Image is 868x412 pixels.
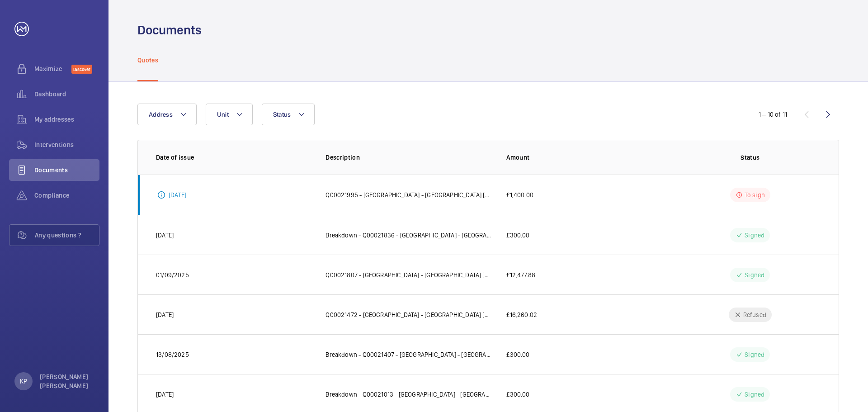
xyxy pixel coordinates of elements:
[325,190,492,199] p: Q00021995 - [GEOGRAPHIC_DATA] - [GEOGRAPHIC_DATA] [GEOGRAPHIC_DATA]- [GEOGRAPHIC_DATA] (Critical)
[273,111,291,118] span: Status
[680,153,821,162] p: Status
[325,270,492,279] p: Q00021807 - [GEOGRAPHIC_DATA] - [GEOGRAPHIC_DATA] [GEOGRAPHIC_DATA]- [GEOGRAPHIC_DATA] (Critical)...
[137,104,197,125] button: Address
[34,140,99,149] span: Interventions
[156,390,174,399] p: [DATE]
[137,22,202,38] h1: Documents
[71,65,92,74] span: Discover
[506,231,529,240] p: £300.00
[325,390,492,399] p: Breakdown - Q00021013 - [GEOGRAPHIC_DATA] - [GEOGRAPHIC_DATA] [GEOGRAPHIC_DATA]- [GEOGRAPHIC_DATA...
[40,372,94,390] p: [PERSON_NAME] [PERSON_NAME]
[34,191,99,200] span: Compliance
[137,56,158,65] p: Quotes
[506,310,537,319] p: £16,260.02
[506,153,665,162] p: Amount
[20,377,27,386] p: KP
[262,104,315,125] button: Status
[325,231,492,240] p: Breakdown - Q00021836 - [GEOGRAPHIC_DATA] - [GEOGRAPHIC_DATA] [GEOGRAPHIC_DATA]- [GEOGRAPHIC_DATA...
[156,350,189,359] p: 13/08/2025
[149,111,173,118] span: Address
[169,190,186,199] p: [DATE]
[35,231,99,240] span: Any questions ?
[745,270,764,279] p: Signed
[156,270,189,279] p: 01/09/2025
[325,153,492,162] p: Description
[206,104,253,125] button: Unit
[743,310,766,319] p: Refused
[217,111,229,118] span: Unit
[156,231,174,240] p: [DATE]
[34,115,99,124] span: My addresses
[506,350,529,359] p: £300.00
[325,350,492,359] p: Breakdown - Q00021407 - [GEOGRAPHIC_DATA] - [GEOGRAPHIC_DATA] [GEOGRAPHIC_DATA]- [GEOGRAPHIC_DATA...
[745,190,765,199] p: To sign
[34,90,99,99] span: Dashboard
[745,231,764,240] p: Signed
[745,350,764,359] p: Signed
[506,270,535,279] p: £12,477.88
[325,310,492,319] p: Q00021472 - [GEOGRAPHIC_DATA] - [GEOGRAPHIC_DATA] [GEOGRAPHIC_DATA]- [GEOGRAPHIC_DATA] (Critical)...
[759,110,787,119] div: 1 – 10 of 11
[34,166,99,175] span: Documents
[156,310,174,319] p: [DATE]
[34,64,71,73] span: Maximize
[156,153,311,162] p: Date of issue
[506,190,533,199] p: £1,400.00
[506,390,529,399] p: £300.00
[745,390,764,399] p: Signed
